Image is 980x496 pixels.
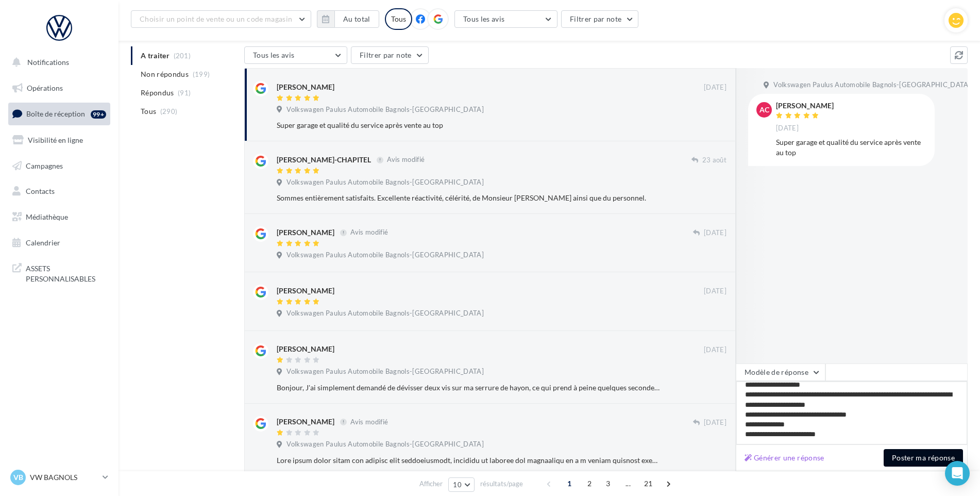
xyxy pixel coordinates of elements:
[193,70,210,78] span: (199)
[704,228,726,238] span: [DATE]
[6,103,112,125] a: Boîte de réception99+
[480,479,523,489] span: résultats/page
[776,137,926,158] div: Super garage et qualité du service après vente au top
[6,52,108,73] button: Notifications
[6,180,112,202] a: Contacts
[561,10,639,28] button: Filtrer par note
[463,14,505,23] span: Tous les avis
[351,46,429,64] button: Filtrer par note
[581,475,598,492] span: 2
[26,161,63,170] span: Campagnes
[776,102,834,109] div: [PERSON_NAME]
[26,238,60,247] span: Calendrier
[759,105,769,115] span: AC
[702,156,726,165] span: 23 août
[160,107,178,115] span: (290)
[141,106,156,117] span: Tous
[277,120,660,130] div: Super garage et qualité du service après vente au top
[286,251,484,260] span: Volkswagen Paulus Automobile Bagnols-[GEOGRAPHIC_DATA]
[141,69,189,79] span: Non répondus
[30,472,98,483] p: VW BAGNOLS
[454,10,557,28] button: Tous les avis
[317,10,379,28] button: Au total
[28,136,83,144] span: Visibilité en ligne
[27,58,69,67] span: Notifications
[704,418,726,427] span: [DATE]
[277,193,660,203] div: Sommes entièrement satisfaits. Excellente réactivité, célérité, de Monsieur [PERSON_NAME] ainsi q...
[387,156,425,164] span: Avis modifié
[6,77,112,99] a: Opérations
[277,227,334,238] div: [PERSON_NAME]
[91,110,106,119] div: 99+
[286,178,484,187] span: Volkswagen Paulus Automobile Bagnols-[GEOGRAPHIC_DATA]
[140,14,292,23] span: Choisir un point de vente ou un code magasin
[277,455,660,466] div: Lore ipsum dolor sitam con adipisc elit seddoeiusmodt, incididu ut laboree dol magnaaliqu en a m ...
[141,88,174,98] span: Répondus
[6,155,112,177] a: Campagnes
[253,51,295,59] span: Tous les avis
[350,228,388,237] span: Avis modifié
[740,452,829,464] button: Générer une réponse
[945,461,970,486] div: Open Intercom Messenger
[704,287,726,296] span: [DATE]
[26,109,85,118] span: Boîte de réception
[286,309,484,318] span: Volkswagen Paulus Automobile Bagnols-[GEOGRAPHIC_DATA]
[244,46,347,64] button: Tous les avis
[350,418,388,426] span: Avis modifié
[8,468,110,487] a: VB VW BAGNOLS
[776,124,799,133] span: [DATE]
[448,477,475,492] button: 10
[704,83,726,92] span: [DATE]
[277,383,660,393] div: Bonjour, J'ai simplement demandé de dévisser deux vis sur ma serrure de hayon, ce qui prend à pei...
[620,475,636,492] span: ...
[6,129,112,151] a: Visibilité en ligne
[334,10,379,28] button: Au total
[131,10,311,28] button: Choisir un point de vente ou un code magasin
[736,363,825,381] button: Modèle de réponse
[286,367,484,376] span: Volkswagen Paulus Automobile Bagnols-[GEOGRAPHIC_DATA]
[277,286,334,296] div: [PERSON_NAME]
[640,475,657,492] span: 21
[773,80,971,90] span: Volkswagen Paulus Automobile Bagnols-[GEOGRAPHIC_DATA]
[178,89,191,97] span: (91)
[277,417,334,427] div: [PERSON_NAME]
[286,440,484,449] span: Volkswagen Paulus Automobile Bagnols-[GEOGRAPHIC_DATA]
[277,344,334,354] div: [PERSON_NAME]
[26,212,68,221] span: Médiathèque
[277,155,371,165] div: [PERSON_NAME]-CHAPITEL
[704,345,726,355] span: [DATE]
[6,206,112,228] a: Médiathèque
[561,475,578,492] span: 1
[27,84,63,92] span: Opérations
[277,82,334,92] div: [PERSON_NAME]
[385,8,412,30] div: Tous
[884,449,963,467] button: Poster ma réponse
[419,479,443,489] span: Afficher
[26,187,55,195] span: Contacts
[600,475,616,492] span: 3
[453,481,462,489] span: 10
[6,232,112,254] a: Calendrier
[26,261,106,284] span: ASSETS PERSONNALISABLES
[286,105,484,114] span: Volkswagen Paulus Automobile Bagnols-[GEOGRAPHIC_DATA]
[6,257,112,288] a: ASSETS PERSONNALISABLES
[13,472,23,483] span: VB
